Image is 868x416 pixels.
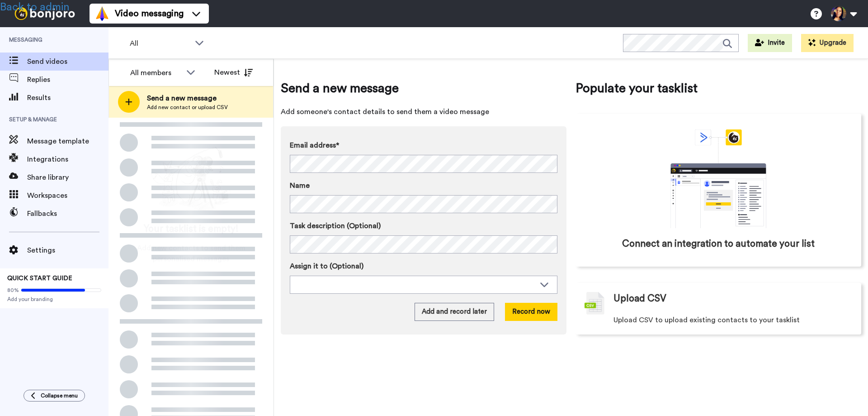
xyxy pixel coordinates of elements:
[290,180,310,191] span: Name
[505,303,557,321] button: Record now
[748,34,792,52] button: Invite
[27,136,108,147] span: Message template
[27,74,108,85] span: Replies
[27,190,108,201] span: Workspaces
[290,220,557,231] label: Task description (Optional)
[585,292,604,315] img: csv-grey.png
[24,390,85,402] button: Collapse menu
[27,208,108,219] span: Fallbacks
[144,222,239,236] span: Your tasklist is empty!
[130,67,182,78] div: All members
[27,245,108,256] span: Settings
[613,315,800,325] span: Upload CSV to upload existing contacts to your tasklist
[7,275,72,282] span: QUICK START GUIDE
[27,56,108,67] span: Send videos
[576,79,861,97] span: Populate your tasklist
[622,237,815,251] span: Connect an integration to automate your list
[122,243,260,264] span: Add new contacts to send them personalised messages
[208,63,259,81] button: Newest
[27,172,108,183] span: Share library
[146,143,236,215] img: ready-set-action.png
[7,296,101,303] span: Add your branding
[651,129,786,228] div: animation
[130,38,190,49] span: All
[290,261,557,272] label: Assign it to (Optional)
[290,140,557,151] label: Email address*
[27,154,108,165] span: Integrations
[801,34,854,52] button: Upgrade
[281,79,566,97] span: Send a new message
[7,287,19,294] span: 80%
[41,392,78,399] span: Collapse menu
[613,292,666,306] span: Upload CSV
[115,7,184,20] span: Video messaging
[27,92,108,103] span: Results
[95,6,109,21] img: vm-color.svg
[147,104,228,111] span: Add new contact or upload CSV
[415,303,494,321] button: Add and record later
[147,93,228,104] span: Send a new message
[281,106,566,117] span: Add someone's contact details to send them a video message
